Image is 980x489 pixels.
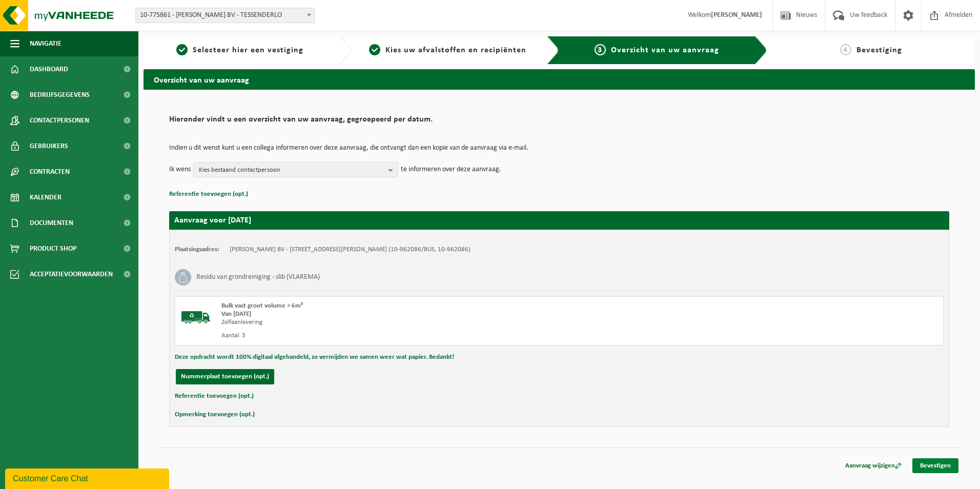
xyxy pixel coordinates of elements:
strong: Aanvraag voor [DATE] [174,216,251,225]
button: Referentie toevoegen (opt.) [175,390,254,403]
button: Opmerking toevoegen (opt.) [175,408,255,421]
span: Kalender [30,185,62,210]
td: [PERSON_NAME] BV - [STREET_ADDRESS][PERSON_NAME] (10-962086/BUS, 10-962086) [230,246,471,254]
span: Contracten [30,159,70,185]
img: BL-SO-LV.png [180,302,211,333]
span: Bulk vast groot volume > 6m³ [221,302,303,309]
button: Deze opdracht wordt 100% digitaal afgehandeld, zo vermijden we samen weer wat papier. Bedankt! [175,351,454,364]
span: 10-775861 - YVES MAES BV - TESSENDERLO [136,8,314,23]
p: Ik wens [169,162,191,177]
span: Navigatie [30,31,62,56]
div: Zelfaanlevering [221,318,600,327]
span: Overzicht van uw aanvraag [611,46,719,54]
span: Kies uw afvalstoffen en recipiënten [385,46,526,54]
span: Kies bestaand contactpersoon [199,162,384,178]
button: Referentie toevoegen (opt.) [169,188,248,201]
span: Bevestiging [856,46,902,54]
a: Bevestigen [912,458,958,473]
span: Dashboard [30,56,68,82]
span: Bedrijfsgegevens [30,82,90,108]
span: Gebruikers [30,133,68,159]
span: 2 [369,44,380,55]
span: 10-775861 - YVES MAES BV - TESSENDERLO [135,8,315,23]
strong: Van [DATE] [221,311,251,317]
a: 1Selecteer hier een vestiging [149,44,331,56]
button: Nummerplaat toevoegen (opt.) [176,369,274,384]
span: Acceptatievoorwaarden [30,261,113,287]
span: 1 [176,44,188,55]
span: 4 [840,44,851,55]
span: Product Shop [30,236,76,261]
span: 3 [595,44,606,55]
h2: Hieronder vindt u een overzicht van uw aanvraag, gegroepeerd per datum. [169,115,949,129]
span: Selecteer hier een vestiging [193,46,303,54]
a: 2Kies uw afvalstoffen en recipiënten [357,44,539,56]
h2: Overzicht van uw aanvraag [144,69,975,89]
h3: Residu van grondreiniging - slib (VLAREMA) [196,269,320,286]
p: te informeren over deze aanvraag. [401,162,501,177]
strong: [PERSON_NAME] [711,11,762,19]
a: Aanvraag wijzigen [838,458,909,473]
strong: Plaatsingsadres: [175,246,219,253]
button: Kies bestaand contactpersoon [193,162,398,177]
span: Contactpersonen [30,108,89,133]
p: Indien u dit wenst kunt u een collega informeren over deze aanvraag, die ontvangt dan een kopie v... [169,145,949,152]
span: Documenten [30,210,73,236]
iframe: chat widget [5,466,171,489]
div: Aantal: 3 [221,332,600,340]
